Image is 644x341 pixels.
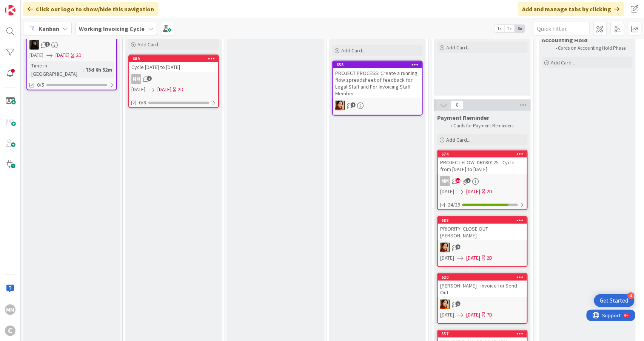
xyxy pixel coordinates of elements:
span: [DATE] [131,86,145,93]
div: MM [5,304,15,315]
img: Visit kanbanzone.com [5,5,15,15]
span: Kanban [39,24,59,33]
img: PM [440,300,450,309]
div: Click our logo to show/hide this navigation [23,2,159,16]
div: Add and manage tabs by clicking [518,2,624,16]
input: Quick Filter... [533,22,590,35]
span: Accounting Hold [542,36,588,44]
div: 689 [129,55,218,62]
span: Add Card... [446,44,470,51]
div: C [5,326,15,336]
div: 620 [438,274,527,281]
div: [PERSON_NAME] - Invoice for Send Out [438,281,527,297]
span: 0/5 [37,81,44,89]
span: 24/29 [448,201,460,209]
span: 3x [515,25,525,32]
div: 688 [441,218,527,223]
img: PM [440,243,450,252]
div: 655 [336,62,422,67]
div: 688 [438,217,527,224]
div: 7D [487,311,492,319]
div: 674PROJECT FLOW: DR080125 - Cycle from [DATE] to [DATE] [438,151,527,174]
div: MM [129,74,218,84]
div: Cycle [DATE] to [DATE] [129,62,218,72]
span: Payment Reminder [437,114,489,121]
li: Cards for Payment Reminders [446,123,527,129]
div: Time in [GEOGRAPHIC_DATA] [29,61,83,78]
div: 557 [441,332,527,337]
b: Working Invoicing Cycle [79,25,145,32]
img: ES [29,40,39,50]
span: 1 [466,178,471,183]
div: 9+ [38,3,42,9]
div: ES [27,40,116,50]
span: 2x [505,25,515,32]
span: Support [16,1,34,10]
div: 2D [487,188,492,196]
div: MM [440,176,450,186]
span: [DATE] [157,86,171,93]
div: Get Started [600,297,629,304]
div: 2D [76,51,82,59]
div: PRIORITY: CLOSE OUT [PERSON_NAME] [438,224,527,240]
span: : [83,66,84,74]
span: 8 [451,101,464,110]
span: Add Card... [341,47,365,54]
div: 73d 6h 52m [84,66,114,74]
span: [DATE] [466,188,480,196]
span: 1 [351,102,356,107]
span: [DATE] [440,254,454,262]
div: MM [438,176,527,186]
div: MM [131,74,141,84]
div: 674 [441,151,527,157]
div: 655PROJECT PROCESS: Create a running flow spreadsheet of feedback for Legal Staff and For Invoici... [333,61,422,98]
div: 688PRIORITY: CLOSE OUT [PERSON_NAME] [438,217,527,240]
div: 2D [178,86,183,93]
div: PM [438,243,527,252]
div: Open Get Started checklist, remaining modules: 4 [594,294,635,307]
span: 22 [456,178,461,183]
span: 6 [147,76,152,81]
span: [DATE] [440,188,454,196]
div: PM [333,101,422,110]
img: PM [335,101,345,110]
span: Add Card... [137,41,162,48]
span: [DATE] [440,311,454,319]
span: 0/8 [139,99,146,107]
span: [DATE] [466,311,480,319]
span: 2 [45,42,50,47]
div: 620[PERSON_NAME] - Invoice for Send Out [438,274,527,297]
span: [DATE] [466,254,480,262]
div: 620 [441,275,527,280]
div: 674 [438,151,527,158]
span: Add Card... [446,136,470,143]
div: 655 [333,61,422,68]
div: PM [438,300,527,309]
li: Cards on Accounting Hold Phase. [551,45,632,51]
span: [DATE] [55,51,69,59]
div: 557 [438,331,527,338]
div: PROJECT FLOW: DR080125 - Cycle from [DATE] to [DATE] [438,158,527,174]
span: Add Card... [551,59,575,66]
div: 689Cycle [DATE] to [DATE] [129,55,218,72]
span: 3 [456,245,461,249]
div: 4 [628,292,635,299]
div: PROJECT PROCESS: Create a running flow spreadsheet of feedback for Legal Staff and For Invoicing ... [333,68,422,98]
div: 689 [132,56,218,61]
div: 2D [487,254,492,262]
span: 1x [495,25,505,32]
span: 5 [456,301,461,306]
span: [DATE] [29,51,43,59]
